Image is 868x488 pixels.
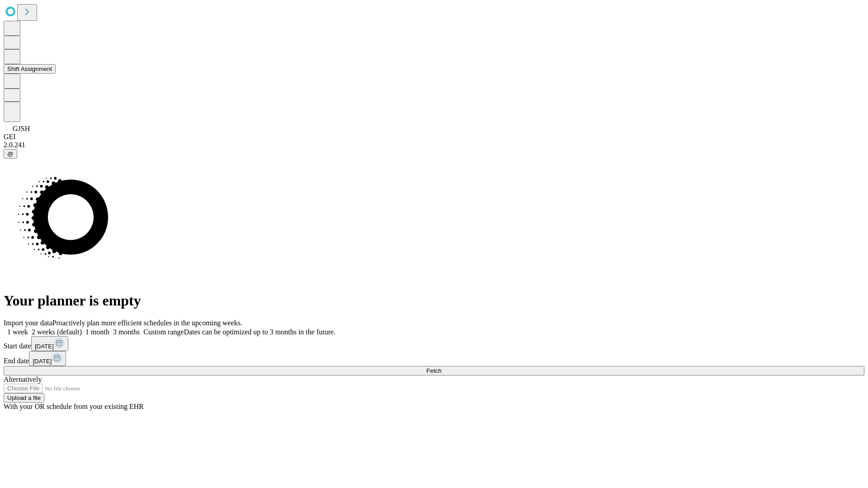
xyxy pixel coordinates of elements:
[4,336,864,351] div: Start date
[31,336,68,351] button: [DATE]
[4,375,42,383] span: Alternatively
[32,328,82,336] span: 2 weeks (default)
[4,292,864,309] h1: Your planner is empty
[4,366,864,375] button: Fetch
[29,351,66,366] button: [DATE]
[113,328,140,336] span: 3 months
[7,150,14,157] span: @
[7,328,28,336] span: 1 week
[13,125,30,132] span: GJSH
[4,149,17,159] button: @
[33,358,52,365] span: [DATE]
[426,367,441,374] span: Fetch
[4,403,144,410] span: With your OR schedule from your existing EHR
[4,64,56,74] button: Shift Assignment
[4,319,52,327] span: Import your data
[52,319,242,327] span: Proactively plan more efficient schedules in the upcoming weeks.
[35,343,54,350] span: [DATE]
[184,328,335,336] span: Dates can be optimized up to 3 months in the future.
[4,351,864,366] div: End date
[143,328,184,336] span: Custom range
[4,393,44,403] button: Upload a file
[4,133,864,141] div: GEI
[4,141,864,149] div: 2.0.241
[85,328,109,336] span: 1 month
